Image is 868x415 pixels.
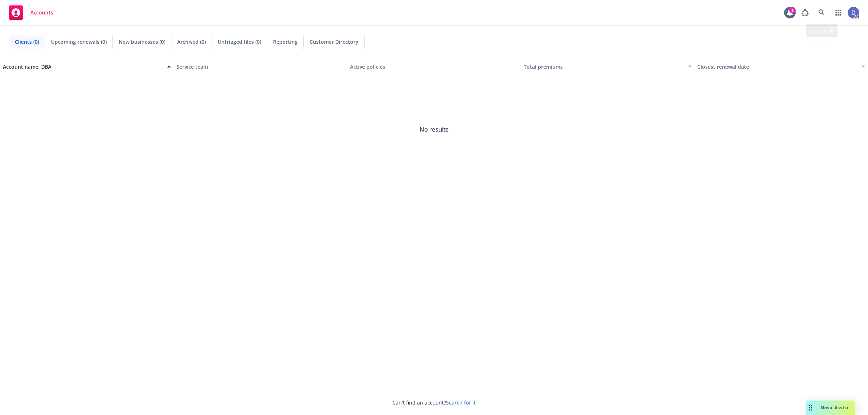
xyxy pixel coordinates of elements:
span: Nova Assist [821,405,849,411]
span: Archived (0) [177,38,206,46]
div: Drag to move [806,401,815,415]
div: Closest renewal date [697,63,857,70]
span: Upcoming renewals (0) [51,38,107,46]
div: 1 [789,7,796,13]
a: Report a Bug [798,5,812,20]
span: Customer Directory [310,38,358,46]
span: Accounts [30,10,53,16]
div: Total premiums [524,63,684,70]
button: Service team [174,58,347,75]
a: Search [814,5,829,20]
button: Closest renewal date [694,58,868,75]
img: photo [848,7,859,18]
span: New businesses (0) [119,38,165,46]
div: Active policies [350,63,518,70]
button: Total premiums [521,58,694,75]
button: Nova Assist [806,401,855,415]
a: Switch app [831,5,846,20]
a: Search for it [446,399,476,406]
button: Active policies [347,58,521,75]
span: Clients (0) [15,38,39,46]
div: Account name, DBA [3,63,163,70]
span: Reporting [273,38,298,46]
div: Service team [176,63,344,70]
span: Can't find an account? [392,399,476,406]
a: Accounts [6,3,56,23]
span: Untriaged files (0) [218,38,261,46]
